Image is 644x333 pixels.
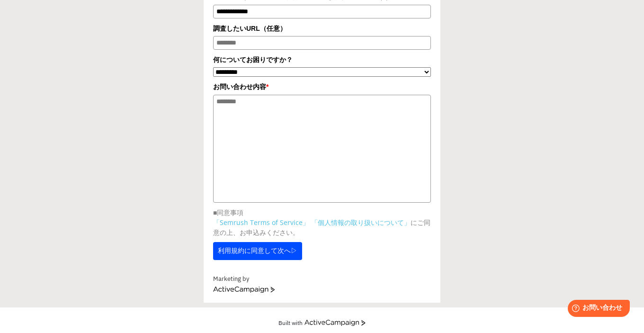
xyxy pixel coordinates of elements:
iframe: Help widget launcher [560,296,634,323]
label: 何についてお困りですか？ [213,54,431,65]
label: 調査したいURL（任意） [213,23,431,34]
a: 「個人情報の取り扱いについて」 [311,218,411,227]
label: お問い合わせ内容 [213,81,431,92]
p: ■同意事項 [213,207,431,217]
a: 「Semrush Terms of Service」 [213,218,309,227]
div: Built with [278,319,303,326]
button: 利用規約に同意して次へ▷ [213,242,302,260]
div: Marketing by [213,274,431,284]
p: にご同意の上、お申込みください。 [213,217,431,237]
